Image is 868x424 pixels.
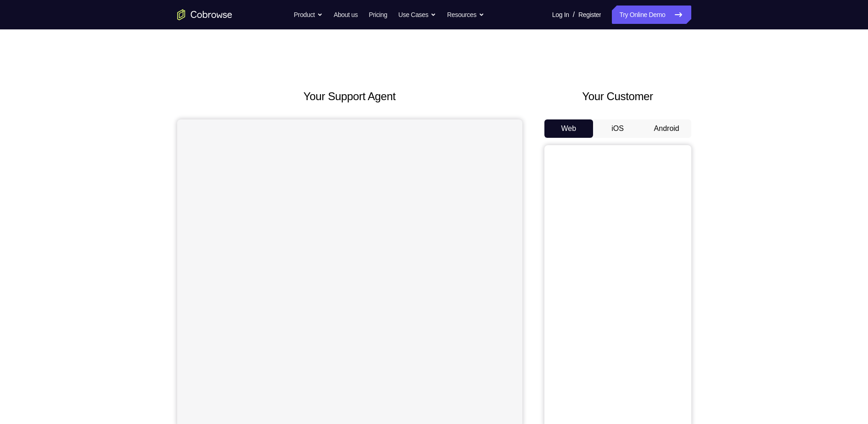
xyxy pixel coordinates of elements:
[544,119,594,138] button: Web
[552,6,569,24] a: Log In
[544,88,691,105] h2: Your Customer
[578,6,601,24] a: Register
[334,6,358,24] a: About us
[612,6,691,24] a: Try Online Demo
[398,6,436,24] button: Use Cases
[177,88,522,105] h2: Your Support Agent
[642,119,691,138] button: Android
[447,6,484,24] button: Resources
[369,6,387,24] a: Pricing
[573,9,575,20] span: /
[593,119,642,138] button: iOS
[177,9,232,20] a: Go to the home page
[294,6,323,24] button: Product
